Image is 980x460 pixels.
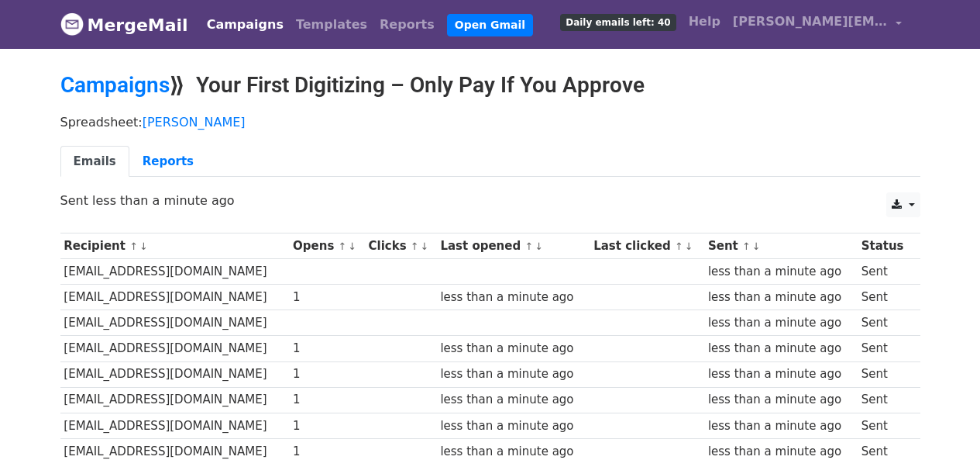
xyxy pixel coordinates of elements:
a: Reports [129,146,207,178]
td: [EMAIL_ADDRESS][DOMAIN_NAME] [60,387,290,413]
a: Campaigns [201,9,290,40]
td: [EMAIL_ADDRESS][DOMAIN_NAME] [60,336,290,361]
div: less than a minute ago [440,365,586,383]
img: MergeMail logo [60,12,84,36]
td: Sent [858,336,912,361]
th: Sent [704,233,858,259]
a: ↓ [348,240,356,252]
td: [EMAIL_ADDRESS][DOMAIN_NAME] [60,310,290,336]
div: 1 [293,365,361,383]
a: Reports [373,9,441,40]
td: Sent [858,259,912,285]
th: Last opened [437,233,590,259]
td: [EMAIL_ADDRESS][DOMAIN_NAME] [60,413,290,438]
th: Recipient [60,233,290,259]
a: [PERSON_NAME][EMAIL_ADDRESS][DOMAIN_NAME] [727,6,908,43]
a: MergeMail [60,9,188,41]
div: 1 [293,391,361,409]
div: less than a minute ago [708,365,854,383]
div: less than a minute ago [440,340,586,358]
div: less than a minute ago [708,340,854,358]
a: ↓ [752,240,761,252]
h2: ⟫ Your First Digitizing – Only Pay If You Approve [60,72,920,99]
a: ↑ [742,240,751,252]
div: less than a minute ago [708,289,854,306]
div: less than a minute ago [708,314,854,332]
div: less than a minute ago [708,263,854,281]
a: Daily emails left: 40 [554,6,682,37]
a: Help [683,6,727,37]
th: Last clicked [590,233,704,259]
th: Opens [289,233,364,259]
div: 1 [293,417,361,435]
th: Status [858,233,912,259]
div: 1 [293,289,361,306]
div: less than a minute ago [440,391,586,409]
span: Daily emails left: 40 [560,14,676,31]
span: [PERSON_NAME][EMAIL_ADDRESS][DOMAIN_NAME] [733,12,888,31]
th: Clicks [365,233,437,259]
a: Templates [290,9,373,40]
a: ↓ [535,240,543,252]
td: [EMAIL_ADDRESS][DOMAIN_NAME] [60,361,290,387]
div: less than a minute ago [440,417,586,435]
div: less than a minute ago [440,289,586,306]
a: ↑ [675,240,683,252]
a: [PERSON_NAME] [143,115,246,130]
a: ↑ [339,240,347,252]
a: ↑ [411,240,419,252]
a: ↑ [129,240,138,252]
td: [EMAIL_ADDRESS][DOMAIN_NAME] [60,285,290,310]
a: ↑ [524,240,533,252]
div: less than a minute ago [708,417,854,435]
td: Sent [858,361,912,387]
a: ↓ [421,240,429,252]
p: Spreadsheet: [60,114,920,130]
td: Sent [858,387,912,413]
a: Emails [60,146,129,178]
a: ↓ [685,240,693,252]
td: Sent [858,285,912,310]
td: [EMAIL_ADDRESS][DOMAIN_NAME] [60,259,290,285]
a: Open Gmail [447,14,533,36]
div: 1 [293,340,361,358]
div: less than a minute ago [708,391,854,409]
td: Sent [858,413,912,438]
a: ↓ [139,240,148,252]
td: Sent [858,310,912,336]
a: Campaigns [60,72,170,98]
p: Sent less than a minute ago [60,192,920,209]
